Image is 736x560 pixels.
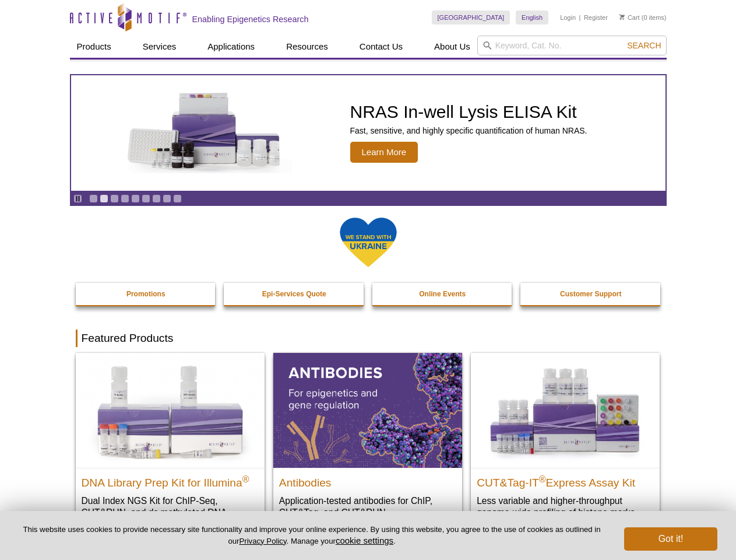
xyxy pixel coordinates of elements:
p: This website uses cookies to provide necessary site functionality and improve your online experie... [19,524,605,547]
strong: Customer Support [560,290,621,298]
h2: Enabling Epigenetics Research [192,14,309,24]
a: Go to slide 9 [173,194,182,203]
a: Online Events [372,283,513,305]
sup: ® [539,474,546,484]
a: Resources [279,36,335,58]
a: Go to slide 5 [131,194,140,203]
sup: ® [242,474,249,484]
button: cookie settings [336,535,393,545]
a: Go to slide 6 [142,194,150,203]
p: Less variable and higher-throughput genome-wide profiling of histone marks​. [477,495,654,519]
a: About Us [427,36,477,58]
strong: Epi-Services Quote [262,290,326,298]
span: Learn More [350,142,418,163]
a: English [516,10,548,24]
h2: DNA Library Prep Kit for Illumina [82,471,259,489]
a: Products [70,36,118,58]
h2: CUT&Tag-IT Express Assay Kit [477,471,654,489]
strong: Online Events [419,290,466,298]
input: Keyword, Cat. No. [477,36,667,55]
a: Contact Us [353,36,410,58]
a: Register [584,13,608,22]
a: Go to slide 1 [89,194,98,203]
a: DNA Library Prep Kit for Illumina DNA Library Prep Kit for Illumina® Dual Index NGS Kit for ChIP-... [76,353,265,541]
a: All Antibodies Antibodies Application-tested antibodies for ChIP, CUT&Tag, and CUT&RUN. [273,353,462,530]
article: NRAS In-well Lysis ELISA Kit [71,75,665,191]
p: Application-tested antibodies for ChIP, CUT&Tag, and CUT&RUN. [279,495,456,519]
p: Fast, sensitive, and highly specific quantification of human NRAS. [350,125,587,136]
a: Privacy Policy [239,537,286,545]
a: Cart [619,13,640,22]
a: Applications [200,36,262,58]
a: Go to slide 2 [100,194,108,203]
strong: Promotions [126,290,165,298]
img: NRAS In-well Lysis ELISA Kit [117,93,292,173]
a: NRAS In-well Lysis ELISA Kit NRAS In-well Lysis ELISA Kit Fast, sensitive, and highly specific qu... [71,75,665,191]
h2: Antibodies [279,471,456,489]
a: Services [136,36,184,58]
a: [GEOGRAPHIC_DATA] [432,10,510,24]
a: Epi-Services Quote [224,283,365,305]
a: Go to slide 3 [110,194,119,203]
li: | [579,10,581,24]
li: (0 items) [619,10,667,24]
a: Go to slide 4 [121,194,129,203]
button: Got it! [624,527,717,551]
img: CUT&Tag-IT® Express Assay Kit [471,353,660,467]
span: Search [627,41,661,50]
a: Go to slide 7 [152,194,161,203]
a: Login [560,13,576,22]
a: Customer Support [520,283,661,305]
img: We Stand With Ukraine [339,216,397,268]
a: Promotions [76,283,217,305]
h2: Featured Products [76,330,661,347]
a: CUT&Tag-IT® Express Assay Kit CUT&Tag-IT®Express Assay Kit Less variable and higher-throughput ge... [471,353,660,530]
img: All Antibodies [273,353,462,467]
h2: NRAS In-well Lysis ELISA Kit [350,103,587,121]
p: Dual Index NGS Kit for ChIP-Seq, CUT&RUN, and ds methylated DNA assays. [82,495,259,530]
a: Go to slide 8 [163,194,171,203]
img: Your Cart [619,14,625,20]
img: DNA Library Prep Kit for Illumina [76,353,265,467]
button: Search [624,40,664,51]
a: Toggle autoplay [73,194,82,203]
